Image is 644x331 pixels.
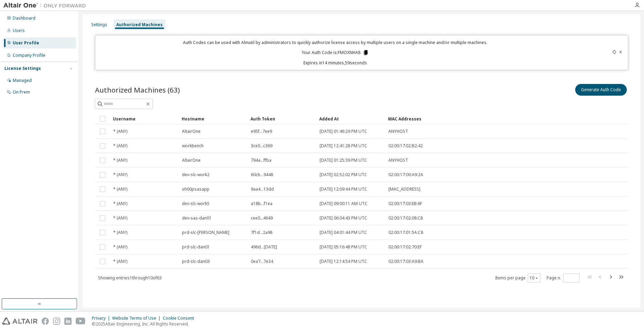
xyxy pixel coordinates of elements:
[250,113,314,124] div: Auth Token
[92,316,112,321] div: Privacy
[113,143,127,149] span: * (ANY)
[251,215,273,221] span: cee0...4649
[13,28,25,33] div: Users
[182,201,210,206] span: dev-slc-work5
[13,78,32,83] div: Managed
[388,186,420,192] span: [MAC_ADDRESS]
[388,158,408,163] span: ANYHOST
[320,201,367,206] span: [DATE] 09:00:11 AM UTC
[575,84,627,96] button: Generate Auth Code
[113,230,127,235] span: * (ANY)
[99,40,571,45] p: Auth Codes can be used with Almutil by administrators to quickly authorize license access by mult...
[99,60,571,66] p: Expires in 14 minutes, 59 seconds
[113,244,127,250] span: * (ANY)
[495,274,540,282] span: Items per page
[13,53,45,58] div: Company Profile
[251,172,273,178] span: 60cb...9448
[547,274,580,282] span: Page n.
[113,158,127,163] span: * (ANY)
[91,22,107,28] div: Settings
[182,215,212,221] span: dev-sas-dan01
[113,113,176,124] div: Username
[13,89,30,95] div: On Prem
[251,186,274,192] span: 9aa4...13dd
[113,259,127,264] span: * (ANY)
[64,318,72,325] img: linkedin.svg
[113,129,127,134] span: * (ANY)
[92,321,198,327] p: © 2025 Altair Engineering, Inc. All Rights Reserved.
[320,259,367,264] span: [DATE] 12:14:54 PM UTC
[251,201,272,206] span: a18b...f1ea
[53,318,60,325] img: instagram.svg
[95,85,180,95] span: Authorized Machines (63)
[182,158,201,163] span: AltairOne
[4,66,41,71] div: License Settings
[388,172,423,178] span: 02:00:17:00:A9:2A
[251,143,272,149] span: 3ce0...c369
[163,316,198,321] div: Cookie Consent
[182,129,201,134] span: AltairOne
[388,215,423,221] span: 02:00:17:02:08:C8
[251,158,271,163] span: 794a...ffba
[182,230,229,235] span: prd-slc-[PERSON_NAME]
[388,244,422,250] span: 02:00:17:02:70:EF
[116,22,163,28] div: Authorized Machines
[319,113,383,124] div: Added At
[251,259,273,264] span: 0ea7...7e34
[13,15,35,21] div: Dashboard
[113,201,127,206] span: * (ANY)
[251,230,272,235] span: 7f1d...2a98
[388,129,408,134] span: ANYHOST
[182,186,210,192] span: sh00psasapp
[251,244,277,250] span: 496d...[DATE]
[388,259,423,264] span: 02:00:17:03:A9:BA
[42,318,49,325] img: facebook.svg
[320,158,367,163] span: [DATE] 01:25:39 PM UTC
[112,316,163,321] div: Website Terms of Use
[182,113,245,124] div: Hostname
[388,201,422,206] span: 02:00:17:03:EB:6F
[113,186,127,192] span: * (ANY)
[320,172,367,178] span: [DATE] 02:52:02 PM UTC
[320,244,367,250] span: [DATE] 05:16:48 PM UTC
[76,318,86,325] img: youtube.svg
[320,129,367,134] span: [DATE] 01:46:29 PM UTC
[320,230,367,235] span: [DATE] 04:01:44 PM UTC
[13,40,39,46] div: User Profile
[388,230,423,235] span: 02:00:17:01:5A:C8
[388,143,423,149] span: 02:00:17:02:B2:42
[3,2,89,9] img: Altair One
[182,172,210,178] span: dev-slc-work2
[251,129,272,134] span: e95f...7ee9
[320,186,367,192] span: [DATE] 12:09:44 PM UTC
[98,275,162,281] span: Showing entries 1 through 10 of 63
[388,113,556,124] div: MAC Addresses
[302,50,369,56] p: Your Auth Code is: FMOXNHA8
[182,259,210,264] span: prd-slc-dan03
[182,244,210,250] span: prd-slc-dan01
[2,318,37,325] img: altair_logo.svg
[529,275,539,281] button: 10
[320,143,367,149] span: [DATE] 12:41:28 PM UTC
[113,215,127,221] span: * (ANY)
[320,215,367,221] span: [DATE] 06:04:43 PM UTC
[182,143,204,149] span: workbench
[113,172,127,178] span: * (ANY)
